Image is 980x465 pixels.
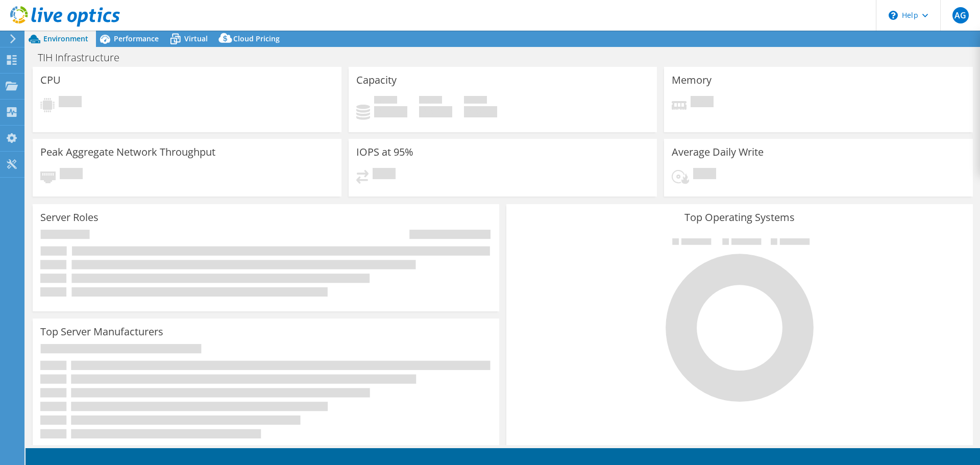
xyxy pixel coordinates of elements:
span: Pending [60,168,83,182]
span: Used [374,96,397,106]
h3: Memory [672,75,712,86]
h3: Server Roles [40,212,99,223]
span: Pending [691,96,714,110]
span: Total [464,96,487,106]
h3: Capacity [356,75,397,86]
h3: Top Operating Systems [514,212,965,223]
span: Pending [59,96,82,110]
h3: Top Server Manufacturers [40,326,163,337]
h3: IOPS at 95% [356,146,413,158]
h3: Peak Aggregate Network Throughput [40,146,215,158]
h1: TIH Infrastructure [33,52,135,63]
h3: CPU [40,75,61,86]
h4: 0 GiB [464,106,497,117]
span: AG [952,7,969,23]
h4: 0 GiB [374,106,407,117]
span: Cloud Pricing [233,34,280,43]
span: Environment [43,34,88,43]
span: Performance [114,34,159,43]
span: Pending [373,168,396,182]
svg: \n [889,11,898,20]
h3: Average Daily Write [672,146,764,158]
h4: 0 GiB [419,106,452,117]
span: Pending [693,168,716,182]
span: Free [419,96,442,106]
span: Virtual [184,34,208,43]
